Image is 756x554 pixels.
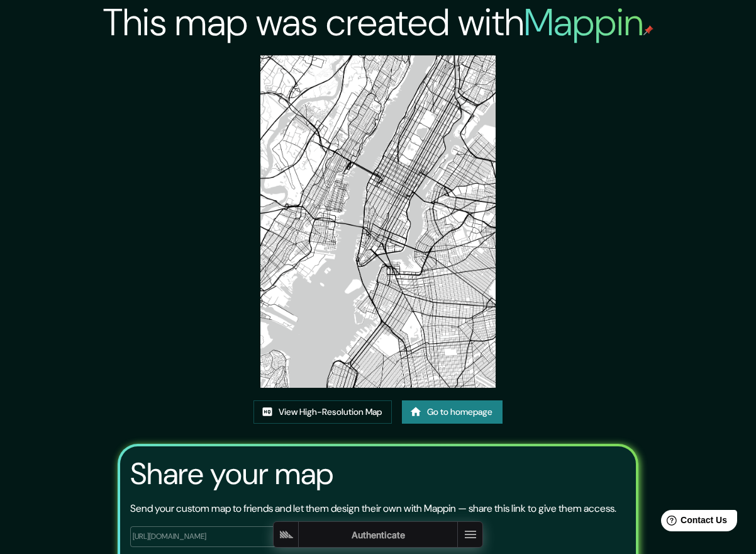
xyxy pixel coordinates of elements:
[130,501,616,516] p: Send your custom map to friends and let them design their own with Mappin — share this link to gi...
[643,25,653,35] img: mappin-pin
[253,400,392,424] a: View High-Resolution Map
[402,400,503,424] a: Go to homepage
[260,55,495,388] img: created-map
[644,505,742,540] iframe: Help widget launcher
[130,456,333,492] h3: Share your map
